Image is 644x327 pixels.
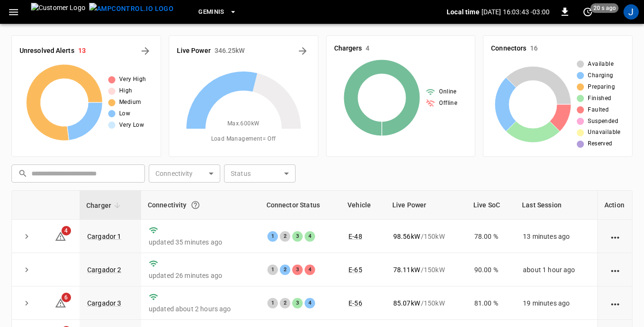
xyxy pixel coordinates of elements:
[348,266,362,274] a: E-65
[177,46,211,56] h6: Live Power
[588,128,620,137] span: Unavailable
[341,191,386,220] th: Vehicle
[86,200,123,211] span: Charger
[89,3,174,15] img: ampcontrol.io logo
[119,86,133,96] span: High
[447,7,480,17] p: Local time
[87,299,122,307] a: Cargador 3
[393,232,420,241] p: 98.56 kW
[580,4,595,20] button: set refresh interval
[198,7,225,18] span: Geminis
[194,3,241,21] button: Geminis
[515,286,597,320] td: 19 minutes ago
[588,105,609,115] span: Faulted
[20,229,34,244] button: expand row
[267,265,278,275] div: 1
[305,298,315,308] div: 4
[515,191,597,220] th: Last Session
[393,298,420,308] p: 85.07 kW
[439,87,456,97] span: Online
[280,231,290,242] div: 2
[467,253,515,286] td: 90.00 %
[481,7,550,17] p: [DATE] 16:03:43 -03:00
[149,271,252,280] p: updated 26 minutes ago
[393,298,459,308] div: / 150 kW
[609,298,621,308] div: action cell options
[588,117,618,126] span: Suspended
[439,99,457,108] span: Offline
[491,43,526,54] h6: Connectors
[87,266,122,274] a: Cargador 2
[187,196,204,214] button: Connection between the charger and our software.
[588,94,611,103] span: Finished
[334,43,362,54] h6: Chargers
[624,4,639,20] div: profile-icon
[211,134,276,144] span: Load Management = Off
[55,232,66,239] a: 4
[295,43,310,59] button: Energy Overview
[119,75,146,84] span: Very High
[267,298,278,308] div: 1
[31,3,85,21] img: Customer Logo
[149,237,252,247] p: updated 35 minutes ago
[61,226,71,235] span: 4
[280,265,290,275] div: 2
[348,233,362,240] a: E-48
[292,231,303,242] div: 3
[305,231,315,242] div: 4
[78,46,86,56] h6: 13
[260,191,341,220] th: Connector Status
[609,232,621,241] div: action cell options
[393,232,459,241] div: / 150 kW
[348,299,362,307] a: E-56
[588,139,612,149] span: Reserved
[20,263,34,277] button: expand row
[366,43,369,54] h6: 4
[20,296,34,310] button: expand row
[515,253,597,286] td: about 1 hour ago
[597,191,632,220] th: Action
[467,286,515,320] td: 81.00 %
[467,220,515,253] td: 78.00 %
[149,304,252,314] p: updated about 2 hours ago
[292,298,303,308] div: 3
[138,43,153,59] button: All Alerts
[467,191,515,220] th: Live SoC
[609,265,621,275] div: action cell options
[393,265,459,275] div: / 150 kW
[267,231,278,242] div: 1
[87,233,122,240] a: Cargador 1
[588,82,615,92] span: Preparing
[55,299,66,307] a: 6
[588,71,613,81] span: Charging
[530,43,538,54] h6: 16
[386,191,467,220] th: Live Power
[119,121,144,130] span: Very Low
[148,196,253,214] div: Connectivity
[215,46,245,56] h6: 346.25 kW
[305,265,315,275] div: 4
[119,109,130,119] span: Low
[280,298,290,308] div: 2
[61,293,71,302] span: 6
[591,3,619,13] span: 20 s ago
[292,265,303,275] div: 3
[119,98,141,107] span: Medium
[515,220,597,253] td: 13 minutes ago
[20,46,74,56] h6: Unresolved Alerts
[393,265,420,275] p: 78.11 kW
[227,119,260,129] span: Max. 600 kW
[588,60,613,69] span: Available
